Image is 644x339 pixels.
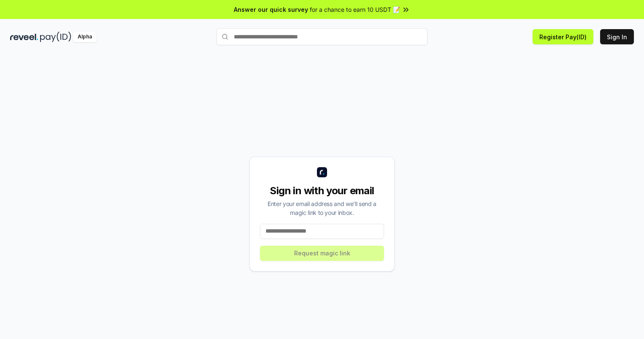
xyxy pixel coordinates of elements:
span: for a chance to earn 10 USDT 📝 [310,5,400,14]
div: Sign in with your email [260,184,384,198]
span: Answer our quick survey [234,5,308,14]
img: pay_id [40,32,71,42]
div: Alpha [73,32,97,42]
button: Register Pay(ID) [533,29,593,44]
button: Sign In [600,29,634,44]
img: reveel_dark [10,32,38,42]
div: Enter your email address and we’ll send a magic link to your inbox. [260,199,384,217]
img: logo_small [317,167,327,177]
